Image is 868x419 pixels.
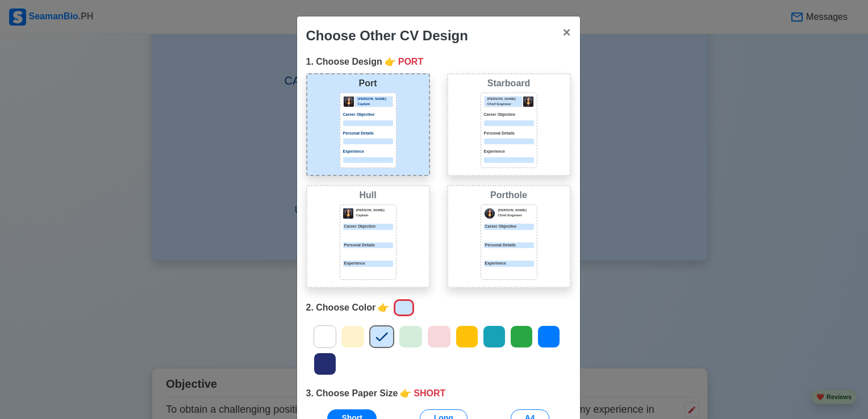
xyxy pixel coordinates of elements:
[484,112,534,118] p: Career Objective
[343,261,393,267] p: Experience
[356,208,393,213] p: [PERSON_NAME]
[484,242,534,249] div: Personal Details
[343,131,393,137] p: Personal Details
[450,77,567,90] div: Starboard
[310,188,427,202] div: Hull
[378,301,389,315] span: point
[343,242,393,249] p: Personal Details
[484,224,534,230] div: Career Objective
[343,149,393,155] p: Experience
[310,77,427,90] div: Port
[358,97,393,102] p: [PERSON_NAME]
[414,387,445,400] span: SHORT
[484,149,534,155] p: Experience
[358,102,393,107] p: Captain
[343,224,393,230] p: Career Objective
[398,55,423,69] span: PORT
[306,387,571,400] div: 3. Choose Paper Size
[306,26,468,46] div: Choose Other CV Design
[306,297,571,319] div: 2. Choose Color
[450,188,567,202] div: Porthole
[487,102,522,107] p: Chief Engineer
[306,55,571,69] div: 1. Choose Design
[562,24,570,40] span: ×
[400,387,411,400] span: point
[484,131,534,137] p: Personal Details
[343,112,393,118] p: Career Objective
[498,208,534,213] p: [PERSON_NAME]
[356,213,393,218] p: Captain
[487,97,522,102] p: [PERSON_NAME]
[484,261,534,267] div: Experience
[498,213,534,218] p: Chief Engineer
[385,55,396,69] span: point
